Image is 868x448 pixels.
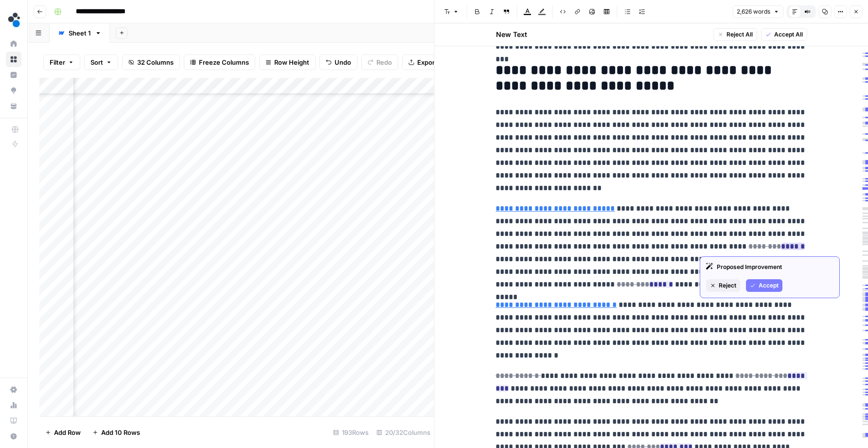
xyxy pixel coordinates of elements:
[122,54,180,70] button: 32 Columns
[761,28,807,41] button: Accept All
[101,428,140,437] span: Add 10 Rows
[402,54,458,70] button: Export CSV
[372,425,434,440] div: 20/32 Columns
[274,57,309,67] span: Row Height
[335,57,351,67] span: Undo
[329,425,372,440] div: 193 Rows
[184,54,255,70] button: Freeze Columns
[6,67,21,83] a: Insights
[746,279,782,292] button: Accept
[6,413,21,429] a: Learning Hub
[6,98,21,114] a: Your Data
[259,54,316,70] button: Row Height
[43,54,80,70] button: Filter
[84,54,118,70] button: Sort
[361,54,398,70] button: Redo
[774,30,802,39] span: Accept All
[50,23,110,43] a: Sheet 1
[6,52,21,67] a: Browse
[6,397,21,413] a: Usage
[417,57,452,67] span: Export CSV
[759,281,779,290] span: Accept
[713,28,757,41] button: Reject All
[6,83,21,98] a: Opportunities
[6,429,21,444] button: Help + Support
[87,425,146,440] button: Add 10 Rows
[706,279,740,292] button: Reject
[199,57,249,67] span: Freeze Columns
[6,382,21,397] a: Settings
[50,57,65,67] span: Filter
[6,8,21,32] button: Workspace: spot.ai
[90,57,103,67] span: Sort
[376,57,392,67] span: Redo
[39,425,87,440] button: Add Row
[54,428,81,437] span: Add Row
[726,30,752,39] span: Reject All
[6,11,23,29] img: spot.ai Logo
[496,30,527,39] h2: New Text
[732,5,783,18] button: 2,626 words
[737,7,770,16] span: 2,626 words
[719,281,736,290] span: Reject
[706,263,833,271] div: Proposed Improvement
[69,28,91,38] div: Sheet 1
[6,36,21,52] a: Home
[137,57,174,67] span: 32 Columns
[319,54,357,70] button: Undo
